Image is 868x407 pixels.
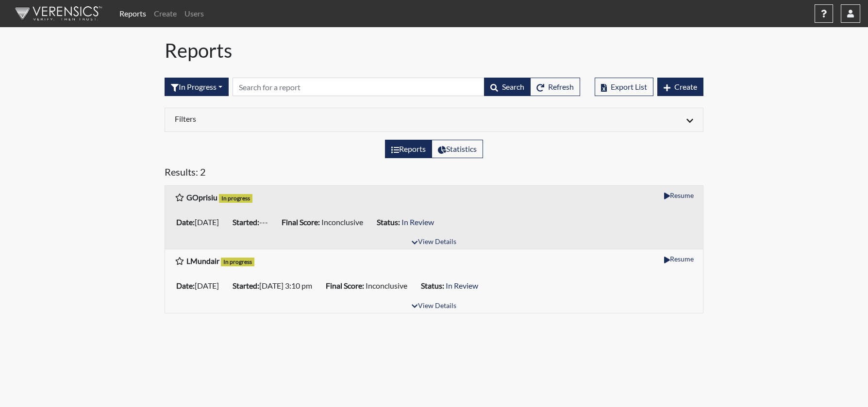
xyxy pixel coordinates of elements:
[484,78,531,96] button: Search
[407,300,460,313] button: View Details
[176,217,195,227] b: Date:
[385,140,432,158] label: View the list of reports
[377,217,400,227] b: Status:
[421,281,444,290] b: Status:
[282,217,320,227] b: Final Score:
[446,281,478,290] span: In Review
[229,214,278,230] li: ---
[186,256,219,265] b: LMundair
[233,78,484,96] input: Search by Registration ID, Interview Number, or Investigation Name.
[219,194,252,203] span: In progress
[229,278,322,293] li: [DATE] 3:10 pm
[548,82,574,91] span: Refresh
[167,114,701,126] div: Click to expand/collapse filters
[181,4,208,23] a: Users
[165,78,229,96] button: In Progress
[165,78,229,96] div: Filter by interview status
[595,78,653,96] button: Export List
[165,39,703,62] h1: Reports
[611,82,647,91] span: Export List
[321,217,363,227] span: Inconclusive
[175,114,427,123] h6: Filters
[660,188,698,203] button: Resume
[657,78,703,96] button: Create
[186,193,217,202] b: GOprisiu
[165,166,703,181] h5: Results: 2
[176,281,195,290] b: Date:
[401,217,434,227] span: In Review
[233,281,259,290] b: Started:
[660,251,698,266] button: Resume
[150,4,181,23] a: Create
[233,217,259,227] b: Started:
[221,258,254,266] span: In progress
[366,281,407,290] span: Inconclusive
[326,281,364,290] b: Final Score:
[172,214,229,230] li: [DATE]
[674,82,697,91] span: Create
[407,236,460,249] button: View Details
[172,278,229,293] li: [DATE]
[116,4,150,23] a: Reports
[530,78,580,96] button: Refresh
[502,82,524,91] span: Search
[432,140,483,158] label: View statistics about completed interviews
